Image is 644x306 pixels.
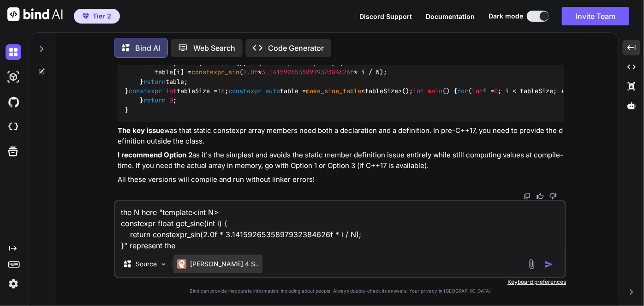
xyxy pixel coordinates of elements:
[562,7,629,25] button: Invite Team
[6,119,21,135] img: cloudideIcon
[472,87,483,95] span: int
[7,7,63,21] img: Bind AI
[166,87,177,95] span: int
[265,87,280,95] span: auto
[359,12,412,21] button: Discord Support
[191,68,239,76] span: constexpr_sin
[74,9,120,24] button: premiumTier 2
[115,201,565,251] textarea: the N here "template<int N> constexpr float get_sine(int i) { return constexpr_sin(2.0f * 3.14159...
[537,192,544,200] img: like
[6,69,21,85] img: darkAi-studio
[262,68,354,76] span: 3.1415926535897932384626f
[190,259,259,269] p: [PERSON_NAME] 4 S..
[526,259,537,270] img: attachment
[457,87,468,95] span: for
[524,192,531,200] img: copy
[118,150,192,159] strong: I recommend Option 2
[160,260,167,268] img: Pick Models
[193,42,235,54] p: Web Search
[114,288,566,294] p: Bind can provide inaccurate information, including about people. Always double-check its answers....
[243,68,258,76] span: 2.0f
[228,87,262,95] span: constexpr
[6,44,21,60] img: darkChat
[268,42,324,54] p: Code Generator
[426,12,475,20] span: Documentation
[413,87,424,95] span: int
[118,174,564,185] p: All these versions will compile and run without linker errors!
[494,87,498,95] span: 0
[306,87,361,95] span: make_sine_table
[177,259,186,269] img: Claude 4 Sonnet
[169,96,173,105] span: 0
[489,12,523,21] span: Dark mode
[442,87,450,95] span: ()
[6,276,21,292] img: settings
[114,278,566,286] p: Keyboard preferences
[135,42,160,54] p: Bind AI
[93,12,111,21] span: Tier 2
[217,87,225,95] span: 16
[359,12,412,20] span: Discord Support
[143,78,166,86] span: return
[118,126,564,146] p: was that static constexpr array members need both a declaration and a definition. In pre-C++17, y...
[544,260,554,269] img: icon
[83,13,89,19] img: premium
[6,94,21,110] img: githubDark
[118,150,564,171] p: as it's the simplest and avoids the static member definition issue entirely while still computing...
[426,12,475,21] button: Documentation
[428,87,442,95] span: main
[129,87,162,95] span: constexpr
[118,126,164,135] strong: The key issue
[136,259,157,269] p: Source
[549,192,557,200] img: dislike
[143,96,166,105] span: return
